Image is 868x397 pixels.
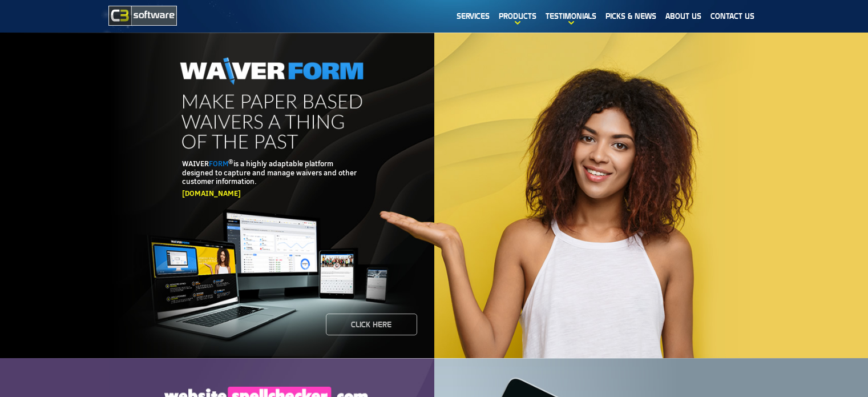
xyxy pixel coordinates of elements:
span: Click here [340,321,403,328]
p: WAIVER is a highly adaptable platform designed to capture and manage waivers and other customer i... [182,159,361,186]
a: Services [452,3,494,29]
sup: ® [228,158,233,165]
a: Contact Us [706,3,759,29]
a: Picks & News [601,3,661,29]
a: Testimonials [541,3,601,29]
a: Products [494,3,541,29]
a: Click here [326,314,417,335]
a: [DOMAIN_NAME] [182,188,241,198]
a: About us [661,3,706,29]
span: FORM [209,158,228,169]
img: C3 Software [108,6,177,26]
